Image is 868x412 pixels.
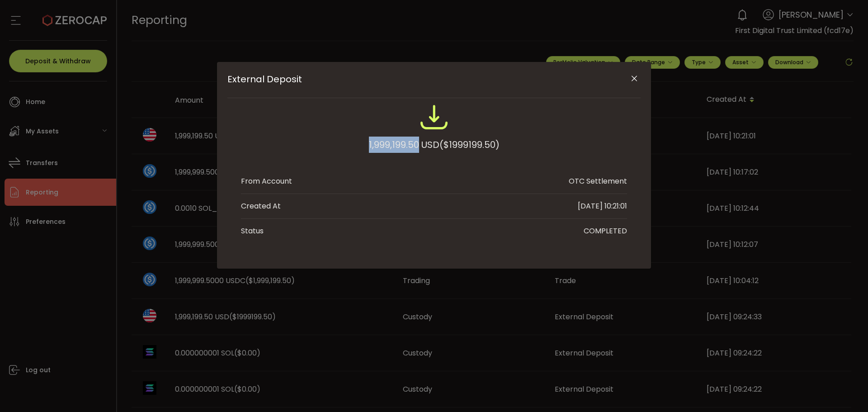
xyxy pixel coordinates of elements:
div: From Account [241,176,292,187]
div: External Deposit [217,62,651,269]
span: ($1999199.50) [439,137,500,153]
div: Status [241,226,264,237]
button: Close [626,71,642,87]
div: [DATE] 10:21:01 [578,201,627,212]
span: External Deposit [227,74,599,85]
div: OTC Settlement [569,176,627,187]
div: Created At [241,201,281,212]
div: 1,999,199.50 USD [369,137,500,153]
iframe: Chat Widget [823,369,868,412]
div: COMPLETED [584,226,627,237]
